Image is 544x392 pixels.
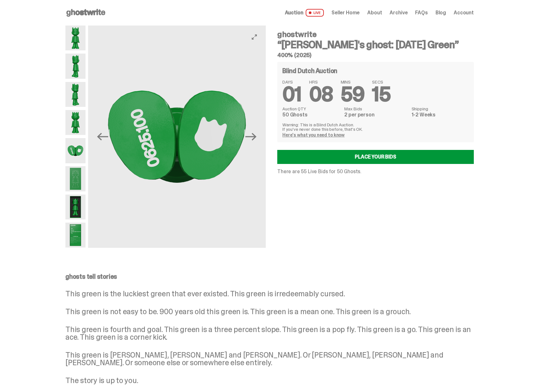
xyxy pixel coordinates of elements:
a: Blog [436,10,446,15]
span: 15 [372,81,391,107]
span: LIVE [306,9,324,17]
span: Auction [285,10,303,15]
p: There are 55 Live Bids for 50 Ghosts. [277,169,474,174]
a: FAQs [415,10,428,15]
p: ghosts tell stories [65,273,474,280]
dd: 2 per person [344,112,407,117]
img: Schrodinger_Green_Hero_7.png [65,138,86,163]
p: This green is [PERSON_NAME], [PERSON_NAME] and [PERSON_NAME]. Or [PERSON_NAME], [PERSON_NAME] and... [65,351,474,366]
img: Schrodinger_Green_Hero_7.png [88,26,266,248]
img: Schrodinger_Green_Hero_13.png [65,195,86,219]
span: MINS [341,80,365,84]
a: Seller Home [332,10,360,15]
p: This green is not easy to be. 900 years old this green is. This green is a mean one. This green i... [65,308,474,315]
img: Schrodinger_Green_Hero_9.png [65,166,86,191]
span: DAYS [282,80,302,84]
img: Schrodinger_Green_Hero_2.png [65,54,86,78]
p: The story is up to you. [65,377,474,384]
span: 01 [282,81,302,107]
img: Schrodinger_Green_Hero_6.png [65,110,86,135]
p: This green is the luckiest green that ever existed. This green is irredeemably cursed. [65,290,474,298]
button: View full-screen [250,33,258,41]
dd: 1-2 Weeks [412,112,469,117]
span: SECS [372,80,391,84]
img: Schrodinger_Green_Hero_3.png [65,82,86,107]
dt: Max Bids [344,107,407,111]
dd: 50 Ghosts [282,112,340,117]
a: About [367,10,382,15]
img: Schrodinger_Green_Hero_1.png [65,26,86,50]
button: Next [244,129,258,144]
h4: ghostwrite [277,31,474,38]
dt: Auction QTY [282,107,340,111]
dt: Shipping [412,107,469,111]
a: Here's what you need to know [282,132,345,138]
p: Warning: This is a Blind Dutch Auction. If you’ve never done this before, that’s OK. [282,122,469,131]
a: Auction LIVE [285,9,324,17]
a: Place your Bids [277,150,474,164]
a: Account [454,10,474,15]
h5: 400% (2025) [277,52,474,58]
span: HRS [309,80,333,84]
h3: “[PERSON_NAME]'s ghost: [DATE] Green” [277,40,474,50]
span: 08 [309,81,333,107]
button: Previous [96,129,110,144]
img: Schrodinger_Green_Hero_12.png [65,223,86,248]
h4: Blind Dutch Auction [282,68,337,74]
a: Archive [390,10,407,15]
span: 59 [341,81,365,107]
p: This green is fourth and goal. This green is a three percent slope. This green is a pop fly. This... [65,326,474,341]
